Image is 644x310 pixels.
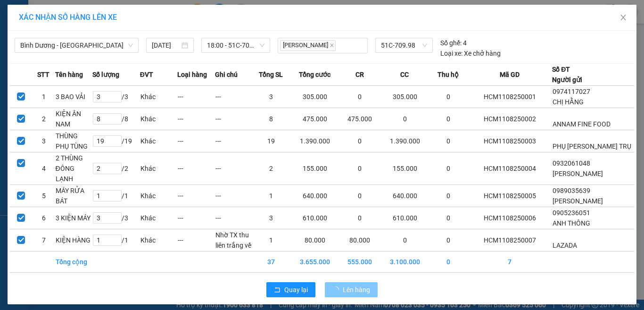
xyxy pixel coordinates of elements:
td: --- [177,152,215,185]
span: [PERSON_NAME] [553,170,603,177]
td: --- [177,86,215,108]
td: 155.000 [290,152,339,185]
span: up [114,136,119,142]
span: ANH THÔNG [553,219,590,227]
td: Khác [140,152,178,185]
td: 5 [33,185,55,207]
td: 1 [33,86,55,108]
span: 0974117027 [553,88,590,95]
td: Khác [140,185,178,207]
span: Loại hàng [177,69,207,80]
td: --- [215,207,253,229]
td: / 2 [92,152,140,185]
td: 80.000 [339,229,380,251]
span: Decrease Value [111,196,121,201]
span: down [114,141,119,147]
td: / 1 [92,185,140,207]
td: / 8 [92,108,140,130]
span: CR [355,69,364,80]
span: rollback [274,286,281,294]
span: 18:00 - 51C-709.98 [207,38,265,52]
span: Increase Value [111,92,121,97]
td: 1.390.000 [380,130,429,152]
td: 0 [430,152,468,185]
td: --- [177,207,215,229]
td: 0 [430,207,468,229]
span: 0932061048 [553,159,590,167]
span: Lên hàng [343,285,370,295]
span: STT [37,69,50,80]
td: 80.000 [290,229,339,251]
td: 3 [253,207,290,229]
span: Tên hàng [55,69,83,80]
td: THÙNG PHỤ TÙNG [55,130,93,152]
span: LAZADA [553,242,577,249]
td: 0 [430,251,468,273]
td: 3 BAO VẢI [55,86,93,108]
td: MÁY RỬA BÁT [55,185,93,207]
button: Close [610,5,636,31]
td: 475.000 [290,108,339,130]
span: CC [400,69,409,80]
td: HCM1108250006 [467,207,552,229]
span: Decrease Value [111,168,121,174]
td: 7 [33,229,55,251]
span: Mã GD [500,69,520,80]
span: Loại xe: [440,48,462,59]
button: Lên hàng [325,282,378,297]
td: Khác [140,86,178,108]
span: up [114,213,119,219]
div: 4 [440,38,467,48]
span: Bình Dương - Đắk Lắk [20,38,133,52]
td: --- [215,152,253,185]
td: 0 [430,185,468,207]
span: Decrease Value [111,240,121,245]
td: 0 [339,86,380,108]
span: down [114,240,119,246]
span: ĐVT [140,69,153,80]
td: HCM1108250004 [467,152,552,185]
span: [PERSON_NAME] [553,197,603,205]
span: Thu hộ [438,69,459,80]
td: 1 [253,229,290,251]
td: 0 [430,130,468,152]
span: down [114,218,119,224]
span: up [114,235,119,241]
td: / 3 [92,86,140,108]
td: 7 [467,251,552,273]
td: 6 [33,207,55,229]
span: Quay lại [284,285,308,295]
td: 1 [253,185,290,207]
span: Decrease Value [111,119,121,124]
span: up [114,191,119,197]
span: Số ghế: [440,38,462,48]
td: KIỆN HÀNG [55,229,93,251]
td: --- [215,108,253,130]
td: 3 [33,130,55,152]
span: down [114,168,119,174]
td: 640.000 [380,185,429,207]
span: 0989035639 [553,187,590,194]
td: 3.655.000 [290,251,339,273]
span: close [619,14,627,21]
td: 305.000 [380,86,429,108]
td: --- [215,185,253,207]
button: rollbackQuay lại [266,282,315,297]
td: 610.000 [380,207,429,229]
td: 0 [339,207,380,229]
td: 555.000 [339,251,380,273]
td: Khác [140,207,178,229]
td: 3 [253,86,290,108]
td: HCM1108250002 [467,108,552,130]
td: Khác [140,108,178,130]
span: XÁC NHẬN SỐ HÀNG LÊN XE [19,13,117,22]
td: 3 KIỆN MÁY [55,207,93,229]
td: 37 [253,251,290,273]
td: 2 [253,152,290,185]
span: Tổng SL [259,69,283,80]
td: 475.000 [339,108,380,130]
td: 0 [339,185,380,207]
td: Nhờ TX thu liên trắng về [215,229,253,251]
td: --- [177,185,215,207]
span: Decrease Value [111,97,121,102]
